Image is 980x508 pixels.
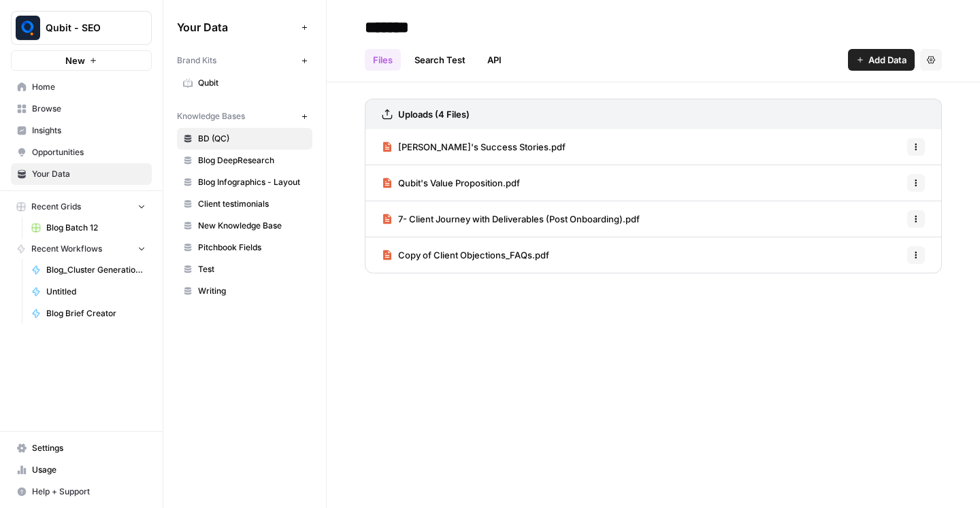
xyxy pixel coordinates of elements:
[11,197,152,217] button: Recent Grids
[198,220,306,232] span: New Knowledge Base
[382,99,470,129] a: Uploads (4 Files)
[198,77,306,89] span: Qubit
[198,133,306,145] span: BD (QC)
[65,54,85,67] span: New
[177,19,296,35] span: Your Data
[365,49,401,71] a: Files
[25,303,152,324] a: Blog Brief Creator
[11,239,152,259] button: Recent Workflows
[198,263,306,275] span: Test
[198,198,306,210] span: Client testimonials
[382,129,566,165] a: [PERSON_NAME]'s Success Stories.pdf
[32,124,146,137] span: Insights
[32,464,146,476] span: Usage
[11,481,152,503] button: Help + Support
[46,307,146,320] span: Blog Brief Creator
[177,280,312,302] a: Writing
[11,437,152,459] a: Settings
[25,217,152,239] a: Blog Batch 12
[32,442,146,454] span: Settings
[177,237,312,258] a: Pitchbook Fields
[177,110,245,122] span: Knowledge Bases
[11,163,152,185] a: Your Data
[177,193,312,215] a: Client testimonials
[177,150,312,171] a: Blog DeepResearch
[198,285,306,297] span: Writing
[11,50,152,71] button: New
[25,281,152,303] a: Untitled
[177,215,312,237] a: New Knowledge Base
[32,81,146,93] span: Home
[177,128,312,150] a: BD (QC)
[46,264,146,276] span: Blog_Cluster Generation V3a1 with WP Integration [Live site]
[11,98,152,120] a: Browse
[11,141,152,163] a: Opportunities
[479,49,510,71] a: API
[11,459,152,481] a: Usage
[398,176,520,190] span: Qubit's Value Proposition.pdf
[198,154,306,167] span: Blog DeepResearch
[11,76,152,98] a: Home
[848,49,915,71] button: Add Data
[868,53,906,67] span: Add Data
[382,201,640,237] a: 7- Client Journey with Deliverables (Post Onboarding).pdf
[177,258,312,280] a: Test
[177,171,312,193] a: Blog Infographics - Layout
[382,237,549,273] a: Copy of Client Objections_FAQs.pdf
[11,120,152,141] a: Insights
[46,286,146,298] span: Untitled
[16,16,40,40] img: Qubit - SEO Logo
[382,165,520,201] a: Qubit's Value Proposition.pdf
[198,176,306,188] span: Blog Infographics - Layout
[177,54,216,67] span: Brand Kits
[46,21,128,35] span: Qubit - SEO
[25,259,152,281] a: Blog_Cluster Generation V3a1 with WP Integration [Live site]
[398,107,470,121] h3: Uploads (4 Files)
[198,241,306,254] span: Pitchbook Fields
[32,146,146,158] span: Opportunities
[31,201,81,213] span: Recent Grids
[398,140,566,154] span: [PERSON_NAME]'s Success Stories.pdf
[32,103,146,115] span: Browse
[398,248,549,262] span: Copy of Client Objections_FAQs.pdf
[177,72,312,94] a: Qubit
[32,168,146,180] span: Your Data
[11,11,152,45] button: Workspace: Qubit - SEO
[31,243,102,255] span: Recent Workflows
[398,212,640,226] span: 7- Client Journey with Deliverables (Post Onboarding).pdf
[32,486,146,498] span: Help + Support
[46,222,146,234] span: Blog Batch 12
[406,49,474,71] a: Search Test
